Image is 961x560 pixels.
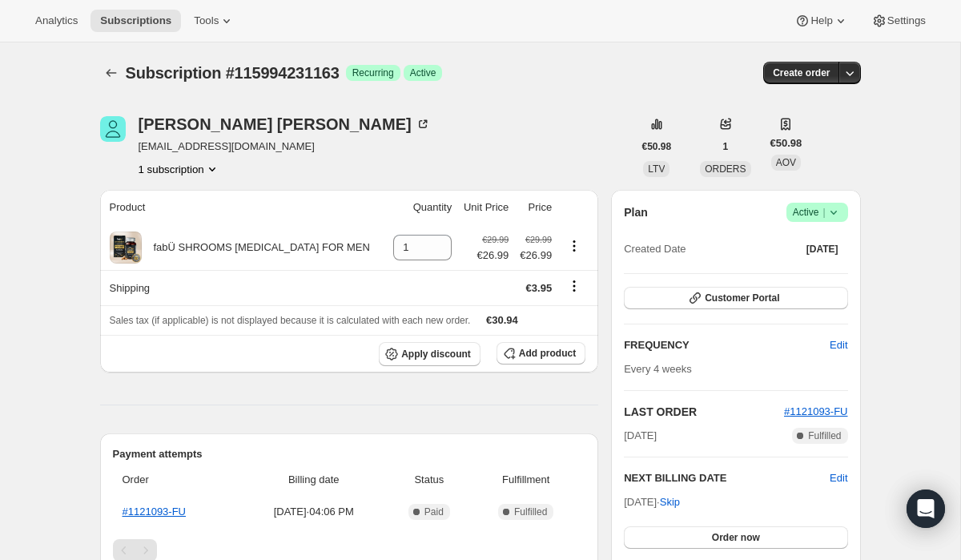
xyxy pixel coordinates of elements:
button: Shipping actions [561,277,587,295]
th: Order [113,462,240,498]
button: Subscriptions [100,62,123,84]
span: €26.99 [518,248,552,264]
button: Tools [184,10,244,32]
button: [DATE] [797,238,848,260]
button: Add product [497,342,585,365]
span: €26.99 [477,248,509,264]
span: Every 4 weeks [624,363,692,375]
button: Settings [862,10,935,32]
small: €29.99 [525,235,552,244]
span: Settings [887,14,926,27]
h2: Plan [624,204,648,220]
button: Edit [830,470,847,486]
span: Created Date [624,241,686,257]
span: Add product [519,347,576,360]
button: Skip [650,489,690,515]
button: Analytics [26,10,87,32]
span: €50.98 [642,140,672,153]
span: AOV [776,157,796,168]
span: Help [810,14,832,27]
span: Paid [424,506,444,518]
span: Subscription #115994231163 [126,64,340,82]
span: Rosaleen Cunningham [100,116,126,142]
span: Fulfilled [514,506,547,518]
span: Customer Portal [705,292,779,304]
span: [EMAIL_ADDRESS][DOMAIN_NAME] [139,139,431,155]
span: 1 [723,140,729,153]
span: Order now [712,531,760,544]
button: Help [785,10,858,32]
button: Edit [820,332,857,358]
span: [DATE] [624,428,657,444]
span: Active [410,66,436,79]
span: Fulfillment [476,472,576,488]
span: Billing date [245,472,383,488]
span: [DATE] [806,243,838,256]
button: Product actions [139,161,220,177]
span: €3.95 [526,282,553,294]
span: Fulfilled [808,429,841,442]
span: Subscriptions [100,14,171,27]
th: Quantity [386,190,456,225]
h2: Payment attempts [113,446,586,462]
button: Apply discount [379,342,480,366]
span: Active [793,204,842,220]
h2: NEXT BILLING DATE [624,470,830,486]
span: ORDERS [705,163,746,175]
img: product img [110,232,142,264]
button: 1 [714,135,738,158]
span: Analytics [35,14,78,27]
span: Edit [830,337,847,353]
span: Skip [660,494,680,510]
span: Status [392,472,467,488]
span: €30.94 [486,314,518,326]
span: [DATE] · 04:06 PM [245,504,383,520]
button: #1121093-FU [784,404,848,420]
button: Customer Portal [624,287,847,309]
th: Product [100,190,386,225]
span: Apply discount [401,348,471,361]
span: LTV [648,163,665,175]
span: €50.98 [770,135,802,151]
div: Open Intercom Messenger [907,489,945,528]
span: | [822,206,825,219]
button: €50.98 [633,135,682,158]
small: €29.99 [482,235,509,244]
span: [DATE] · [624,496,680,508]
span: Tools [194,14,219,27]
h2: LAST ORDER [624,404,784,420]
span: Sales tax (if applicable) is not displayed because it is calculated with each new order. [110,315,471,326]
button: Subscriptions [90,10,181,32]
th: Price [513,190,557,225]
a: #1121093-FU [784,405,848,417]
th: Shipping [100,270,386,305]
span: Recurring [352,66,394,79]
h2: FREQUENCY [624,337,830,353]
th: Unit Price [456,190,513,225]
button: Create order [763,62,839,84]
a: #1121093-FU [123,506,187,518]
span: Create order [773,66,830,79]
div: [PERSON_NAME] [PERSON_NAME] [139,116,431,132]
button: Product actions [561,237,587,255]
div: fabÜ SHROOMS [MEDICAL_DATA] FOR MEN [142,240,370,256]
button: Order now [624,526,847,549]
